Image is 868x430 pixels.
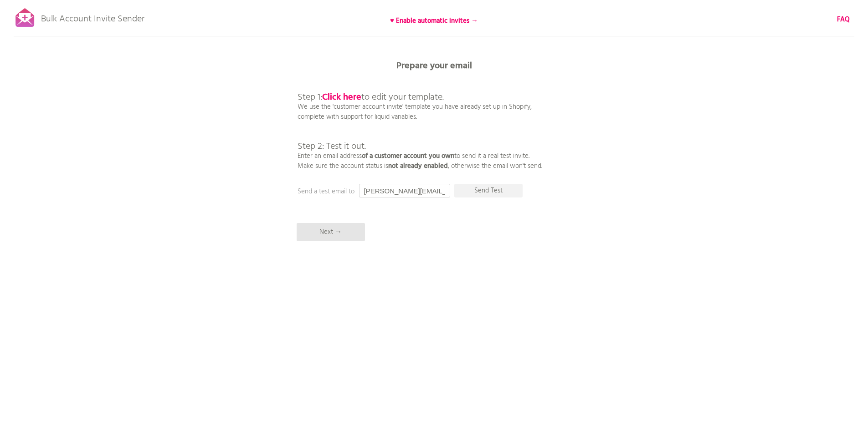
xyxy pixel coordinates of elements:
a: FAQ [837,15,850,25]
span: Step 2: Test it out. [298,139,366,154]
b: ♥ Enable automatic invites → [390,15,478,26]
p: Send Test [454,184,523,197]
p: Bulk Account Invite Sender [41,5,144,28]
b: FAQ [837,14,850,25]
p: We use the 'customer account invite' template you have already set up in Shopify, complete with s... [298,73,542,171]
span: Step 1: to edit your template. [298,90,444,105]
p: Send a test email to [298,187,480,197]
a: Click here [322,90,361,105]
b: of a customer account you own [362,151,454,162]
b: not already enabled [388,161,448,172]
p: Next → [297,223,365,241]
b: Prepare your email [396,59,472,73]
